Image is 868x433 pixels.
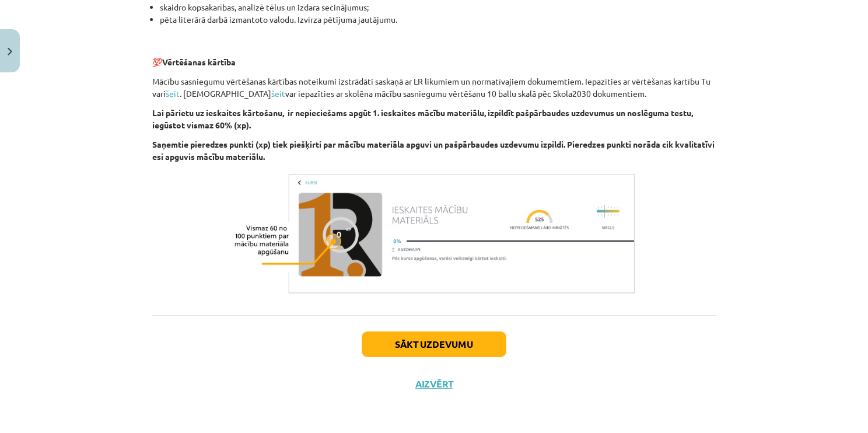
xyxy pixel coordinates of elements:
[152,139,715,162] b: Saņemtie pieredzes punkti (xp) tiek piešķirti par mācību materiāla apguvi un pašpārbaudes uzdevum...
[152,75,716,100] p: Mācību sasniegumu vērtēšanas kārtības noteikumi izstrādāti saskaņā ar LR likumiem un normatīvajie...
[160,13,716,38] li: pēta literārā darbā izmantoto valodu. Izvirza pētījuma jautājumu.
[8,48,12,55] img: icon-close-lesson-0947bae3869378f0d4975bcd49f059093ad1ed9edebbc8119c70593378902aed.svg
[271,88,285,99] a: šeit
[152,44,716,68] p: 💯
[162,57,236,67] b: Vērtēšanas kārtība
[152,107,693,130] b: Lai pārietu uz ieskaites kārtošanu, ir nepieciešams apgūt 1. ieskaites mācību materiālu, izpildīt...
[412,378,456,390] button: Aizvērt
[362,331,506,357] button: Sākt uzdevumu
[166,88,180,99] a: šeit
[160,1,716,13] li: skaidro kopsakarības, analizē tēlus un izdara secinājumus;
